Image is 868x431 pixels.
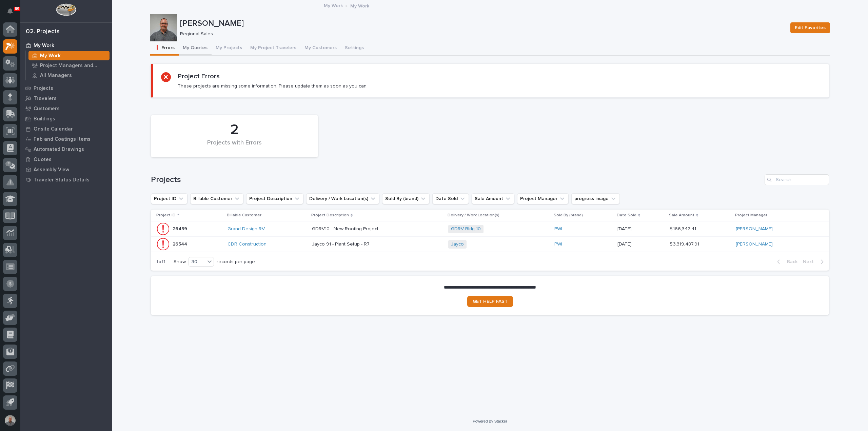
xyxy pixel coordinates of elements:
[473,419,507,423] a: Powered By Stacker
[617,241,664,247] p: [DATE]
[20,83,112,93] a: Projects
[783,259,797,265] span: Back
[467,296,513,307] a: GET HELP FAST
[20,114,112,124] a: Buildings
[156,212,176,219] p: Project ID
[151,237,829,252] tr: 2654426544 CDR Construction Jayco 91 - Plant Setup - R7Jayco 91 - Plant Setup - R7 Jayco PWI [DAT...
[26,61,112,70] a: Project Managers and Engineers
[162,121,307,138] div: 2
[26,28,60,36] div: 02. Projects
[20,164,112,175] a: Assembly View
[736,241,773,247] a: [PERSON_NAME]
[151,193,188,204] button: Project ID
[8,8,17,19] div: Notifications69
[34,116,55,122] p: Buildings
[217,259,255,265] p: records per page
[34,85,53,92] p: Projects
[180,19,785,28] p: [PERSON_NAME]
[432,193,469,204] button: Date Sold
[34,126,73,132] p: Onsite Calendar
[670,240,701,247] p: $ 3,319,487.91
[517,193,569,204] button: Project Manager
[451,226,481,232] a: GDRV Bldg 10
[174,259,186,265] p: Show
[306,193,379,204] button: Delivery / Work Location(s)
[34,157,52,163] p: Quotes
[670,225,697,232] p: $ 166,342.41
[179,41,212,56] button: My Quotes
[554,212,583,219] p: Sold By (brand)
[790,22,830,33] button: Edit Favorites
[350,2,369,9] p: My Work
[151,175,762,185] h1: Projects
[56,3,76,16] img: Workspace Logo
[803,259,818,265] span: Next
[34,167,69,173] p: Assembly View
[189,258,205,266] div: 30
[151,221,829,237] tr: 2645926459 Grand Design RV GDRV10 - New Roofing ProjectGDRV10 - New Roofing Project GDRV Bldg 10 ...
[228,241,267,247] a: CDR Construction
[20,124,112,134] a: Onsite Calendar
[312,240,371,247] p: Jayco 91 - Plant Setup - R7
[617,226,664,232] p: [DATE]
[735,212,767,219] p: Project Manager
[178,72,220,80] h2: Project Errors
[26,51,112,60] a: My Work
[178,83,368,89] p: These projects are missing some information. Please update them as soon as you can.
[173,225,189,232] p: 26459
[20,175,112,185] a: Traveler Status Details
[212,41,246,56] button: My Projects
[20,154,112,164] a: Quotes
[227,212,261,219] p: Billable Customer
[3,413,17,428] button: users-avatar
[34,96,57,102] p: Travelers
[34,146,84,153] p: Automated Drawings
[15,6,19,11] p: 69
[448,212,499,219] p: Delivery / Work Location(s)
[20,40,112,51] a: My Work
[40,53,61,59] p: My Work
[20,103,112,114] a: Customers
[190,193,243,204] button: Billable Customer
[772,259,800,265] button: Back
[151,254,171,270] p: 1 of 1
[173,240,189,247] p: 26544
[180,31,782,37] p: Regional Sales
[20,93,112,103] a: Travelers
[571,193,620,204] button: progress image
[472,193,514,204] button: Sale Amount
[20,144,112,154] a: Automated Drawings
[300,41,341,56] button: My Customers
[765,174,829,185] input: Search
[228,226,265,232] a: Grand Design RV
[736,226,773,232] a: [PERSON_NAME]
[40,73,72,79] p: All Managers
[34,106,60,112] p: Customers
[554,226,562,232] a: PWI
[473,299,508,304] span: GET HELP FAST
[451,241,464,247] a: Jayco
[3,4,17,18] button: Notifications
[34,43,54,49] p: My Work
[382,193,430,204] button: Sold By (brand)
[795,24,826,32] span: Edit Favorites
[150,41,179,56] button: ❗ Errors
[554,241,562,247] a: PWI
[34,136,91,142] p: Fab and Coatings Items
[34,177,90,183] p: Traveler Status Details
[341,41,368,56] button: Settings
[800,259,829,265] button: Next
[617,212,636,219] p: Date Sold
[26,71,112,80] a: All Managers
[324,1,343,9] a: My Work
[311,212,349,219] p: Project Description
[162,139,307,154] div: Projects with Errors
[40,63,107,69] p: Project Managers and Engineers
[246,193,303,204] button: Project Description
[669,212,694,219] p: Sale Amount
[312,225,380,232] p: GDRV10 - New Roofing Project
[20,134,112,144] a: Fab and Coatings Items
[246,41,300,56] button: My Project Travelers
